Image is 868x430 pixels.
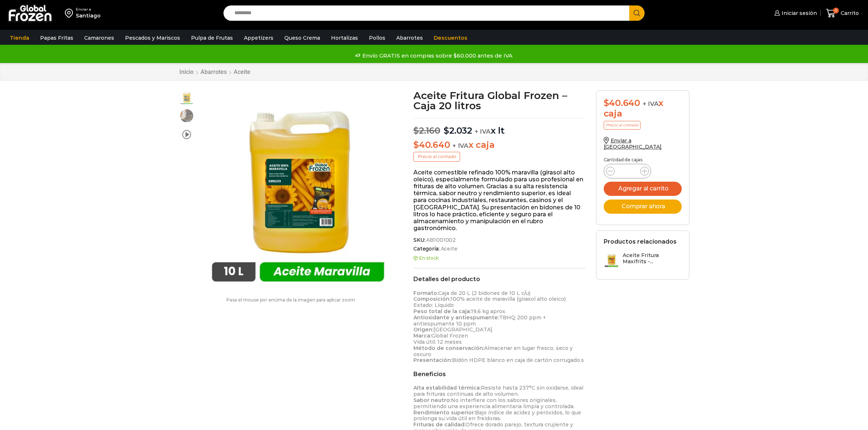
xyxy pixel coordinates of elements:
[81,31,118,45] a: Camarones
[413,125,440,136] bdi: 2.160
[413,397,451,403] strong: Sabor neutro:
[6,31,33,45] a: Tienda
[65,7,76,19] img: address-field-icon.svg
[643,100,659,107] span: + IVA
[413,90,585,111] h1: Aceite Fritura Global Frozen – Caja 20 litros
[604,200,682,214] button: Comprar ahora
[604,137,662,150] a: Enviar a [GEOGRAPHIC_DATA]
[393,31,427,45] a: Abarrotes
[413,326,433,333] strong: Origen:
[413,409,475,416] strong: Rendimiento superior:
[620,166,634,176] input: Product quantity
[413,308,471,315] strong: Peso total de la caja:
[179,109,194,123] span: aceite para freir
[413,384,481,391] strong: Alta estabilidad térmica:
[824,5,861,22] a: 0 Carrito
[413,332,431,339] strong: Marca:
[425,237,456,243] span: AB1001002
[623,252,682,265] h3: Aceite Fritura Maxifrits -...
[604,121,641,130] p: Precio al contado
[604,252,682,268] a: Aceite Fritura Maxifrits -...
[413,246,585,252] span: Categoría:
[780,9,817,17] span: Iniciar sesión
[440,246,458,252] a: Aceite
[179,68,194,75] a: Inicio
[327,31,362,45] a: Hortalizas
[604,157,682,162] p: Cantidad de cajas
[452,142,468,149] span: + IVA
[430,31,471,45] a: Descuentos
[413,237,585,243] span: SKU:
[413,256,585,261] p: En stock
[772,6,817,20] a: Iniciar sesión
[240,31,277,45] a: Appetizers
[200,68,227,75] a: Abarrotes
[76,12,101,19] div: Santiago
[198,90,398,290] div: 1 / 3
[233,68,251,75] a: Aceite
[121,31,184,45] a: Pescados y Mariscos
[604,182,682,196] button: Agregar al carrito
[413,140,585,150] p: x caja
[413,371,585,378] h2: Beneficios
[413,139,450,150] bdi: 40.640
[179,91,194,105] span: aceite maravilla
[187,31,237,45] a: Pulpa de Frutas
[198,90,398,290] img: aceite maravilla
[179,68,251,75] nav: Breadcrumb
[444,125,449,136] span: $
[839,9,859,17] span: Carrito
[413,357,452,363] strong: Presentación:
[413,296,451,302] strong: Composición:
[413,314,499,321] strong: Antioxidante y antiespumante:
[604,98,640,108] bdi: 40.640
[413,118,585,136] p: x lt
[413,290,585,364] p: Caja de 20 L (2 bidones de 10 L c/u) 100% aceite de maravilla (girasol alto oleico) Estado: Líqui...
[179,297,403,303] p: Pasa el mouse por encima de la imagen para aplicar zoom
[475,128,491,135] span: + IVA
[413,290,438,296] strong: Formato:
[413,345,484,351] strong: Método de conservación:
[444,125,472,136] bdi: 2.032
[413,125,419,136] span: $
[604,238,677,245] h2: Productos relacionados
[76,7,101,12] div: Enviar a
[413,139,419,150] span: $
[413,276,585,283] h2: Detalles del producto
[604,98,609,108] span: $
[365,31,389,45] a: Pollos
[281,31,324,45] a: Queso Crema
[413,152,460,161] p: Precio al contado
[36,31,77,45] a: Papas Fritas
[604,98,682,119] div: x caja
[413,169,585,232] p: Aceite comestible refinado 100% maravilla (girasol alto oleico), especialmente formulado para uso...
[629,5,645,21] button: Search button
[413,421,466,428] strong: Frituras de calidad:
[833,8,839,13] span: 0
